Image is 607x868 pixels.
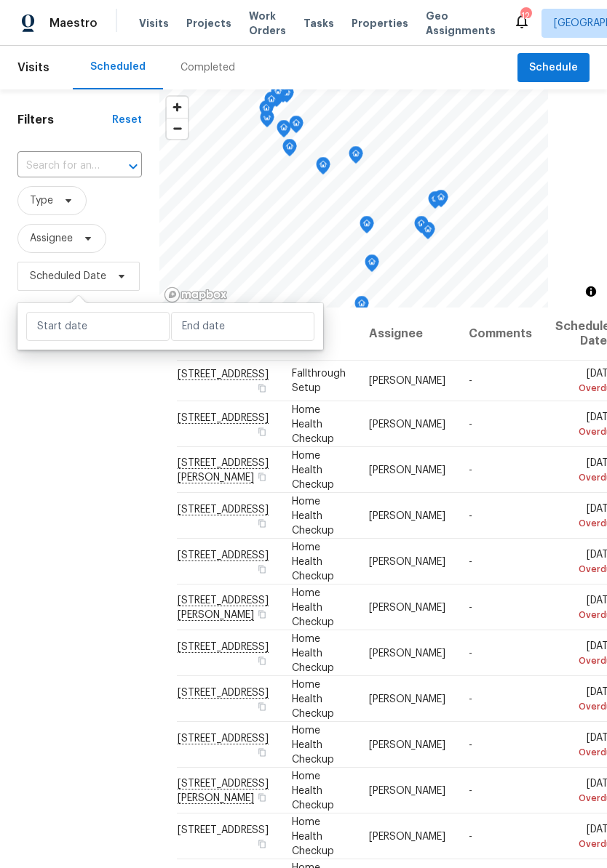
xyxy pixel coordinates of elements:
[186,16,231,31] span: Projects
[255,699,269,712] button: Copy Address
[369,556,445,566] span: [PERSON_NAME]
[292,587,334,627] span: Home Health Checkup
[255,654,269,667] button: Copy Address
[180,60,235,75] div: Completed
[289,116,303,138] div: Map marker
[469,785,472,795] span: -
[255,607,269,620] button: Copy Address
[469,831,472,841] span: -
[369,419,445,429] span: [PERSON_NAME]
[282,139,297,161] div: Map marker
[17,52,49,84] span: Visits
[469,602,472,612] span: -
[349,146,363,169] div: Map marker
[255,425,269,438] button: Copy Address
[112,113,142,127] div: Reset
[520,9,531,23] div: 12
[421,222,435,244] div: Map marker
[264,92,279,114] div: Map marker
[428,191,443,214] div: Map marker
[360,216,374,238] div: Map marker
[30,269,106,284] span: Scheduled Date
[369,510,445,521] span: [PERSON_NAME]
[292,816,334,856] span: Home Health Checkup
[469,694,472,704] span: -
[292,633,334,672] span: Home Health Checkup
[369,739,445,750] span: [PERSON_NAME]
[17,155,101,177] input: Search for an address...
[26,312,170,341] input: Start date
[30,193,53,208] span: Type
[369,602,445,612] span: [PERSON_NAME]
[255,745,269,758] button: Copy Address
[426,9,496,38] span: Geo Assignments
[30,231,73,246] span: Assignee
[369,648,445,658] span: [PERSON_NAME]
[259,100,274,123] div: Map marker
[255,837,269,850] button: Copy Address
[17,113,112,127] h1: Filters
[292,450,334,489] span: Home Health Checkup
[582,283,600,300] button: Toggle attribution
[269,89,284,112] div: Map marker
[167,97,188,118] button: Zoom in
[292,679,334,718] span: Home Health Checkup
[90,60,146,74] div: Scheduled
[292,542,334,581] span: Home Health Checkup
[587,284,595,300] span: Toggle attribution
[316,157,330,180] div: Map marker
[469,465,472,475] span: -
[469,648,472,658] span: -
[255,562,269,575] button: Copy Address
[469,376,472,386] span: -
[469,556,472,566] span: -
[414,216,429,238] div: Map marker
[164,286,228,303] a: Mapbox homepage
[529,59,578,77] span: Schedule
[49,16,98,31] span: Maestro
[357,308,457,361] th: Assignee
[167,118,188,139] button: Zoom out
[249,9,286,38] span: Work Orders
[469,739,472,750] span: -
[517,53,590,83] button: Schedule
[369,785,445,795] span: [PERSON_NAME]
[469,510,472,521] span: -
[139,16,169,31] span: Visits
[369,465,445,475] span: [PERSON_NAME]
[255,790,269,803] button: Copy Address
[123,156,143,177] button: Open
[159,89,548,308] canvas: Map
[469,419,472,429] span: -
[369,831,445,841] span: [PERSON_NAME]
[457,308,544,361] th: Comments
[292,771,334,810] span: Home Health Checkup
[292,725,334,764] span: Home Health Checkup
[255,470,269,483] button: Copy Address
[178,824,269,835] span: [STREET_ADDRESS]
[167,118,188,139] span: Zoom out
[434,190,448,212] div: Map marker
[277,120,291,142] div: Map marker
[369,376,445,386] span: [PERSON_NAME]
[255,516,269,529] button: Copy Address
[171,312,314,341] input: End date
[292,369,346,393] span: Fallthrough Setup
[369,694,445,704] span: [PERSON_NAME]
[352,16,408,31] span: Properties
[365,254,379,277] div: Map marker
[292,404,334,443] span: Home Health Checkup
[255,382,269,395] button: Copy Address
[354,296,369,318] div: Map marker
[303,18,334,28] span: Tasks
[292,496,334,535] span: Home Health Checkup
